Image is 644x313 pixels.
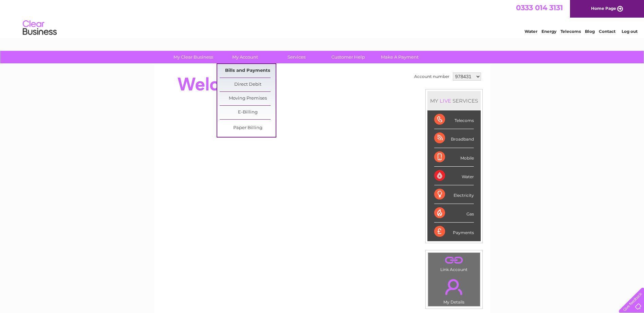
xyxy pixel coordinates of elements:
[162,4,483,33] div: Clear Business is a trading name of Verastar Limited (registered in [GEOGRAPHIC_DATA] No. 3667643...
[412,71,451,82] td: Account number
[434,110,474,129] div: Telecoms
[525,29,537,34] a: Water
[372,51,428,63] a: Make A Payment
[269,51,325,63] a: Services
[434,148,474,167] div: Mobile
[516,3,563,12] a: 0333 014 3131
[560,29,581,34] a: Telecoms
[585,29,595,34] a: Blog
[220,78,276,91] a: Direct Debit
[320,51,376,63] a: Customer Help
[220,121,276,135] a: Paper Billing
[217,51,273,63] a: My Account
[430,254,478,266] a: .
[428,252,480,274] td: Link Account
[622,29,638,34] a: Log out
[434,223,474,241] div: Payments
[428,273,480,307] td: My Details
[541,29,556,34] a: Energy
[599,29,615,34] a: Contact
[430,275,478,299] a: .
[165,51,221,63] a: My Clear Business
[220,106,276,119] a: E-Billing
[22,18,57,38] img: logo.png
[434,129,474,148] div: Broadband
[434,185,474,204] div: Electricity
[434,167,474,185] div: Water
[220,64,276,78] a: Bills and Payments
[434,204,474,223] div: Gas
[427,91,481,110] div: MY SERVICES
[220,92,276,105] a: Moving Premises
[438,98,453,104] div: LIVE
